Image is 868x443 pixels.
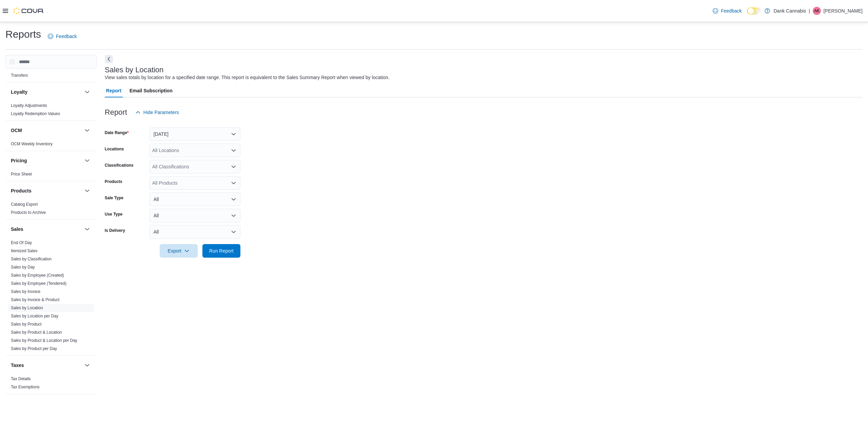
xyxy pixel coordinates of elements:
div: Products [5,200,97,219]
p: | [809,7,810,15]
a: Loyalty Adjustments [11,103,47,108]
div: Taxes [5,375,97,394]
a: Sales by Invoice [11,289,40,294]
button: All [150,192,240,206]
span: AK [814,7,820,15]
a: Products to Archive [11,210,46,215]
a: Sales by Location per Day [11,314,58,318]
p: [PERSON_NAME] [824,7,863,15]
h3: Sales by Location [105,66,164,74]
input: Dark Mode [747,7,761,15]
button: Run Report [202,244,240,258]
button: Loyalty [11,89,82,95]
button: Products [11,187,82,194]
div: Pricing [5,170,97,181]
h3: Report [105,108,127,116]
h3: OCM [11,127,22,134]
span: Sales by Employee (Tendered) [11,281,66,286]
div: Loyalty [5,101,97,121]
img: Cova [14,7,44,14]
a: Sales by Product [11,322,42,327]
button: Products [83,187,91,195]
button: Sales [11,226,82,233]
h3: Sales [11,226,23,233]
button: Taxes [11,362,82,369]
a: Sales by Day [11,265,35,270]
span: Report [106,84,121,97]
button: Taxes [83,361,91,369]
button: Open list of options [231,164,236,169]
label: Locations [105,146,124,152]
button: Next [105,55,113,63]
h3: Products [11,187,32,194]
span: Loyalty Adjustments [11,103,47,108]
button: Pricing [11,157,82,164]
button: Export [160,244,198,258]
span: Feedback [56,33,77,40]
a: Sales by Employee (Created) [11,273,64,278]
a: Itemized Sales [11,248,38,253]
span: Sales by Day [11,264,35,270]
span: Run Report [209,247,234,254]
button: [DATE] [150,127,240,141]
label: Products [105,179,122,184]
p: Dank Cannabis [773,7,806,15]
span: End Of Day [11,240,32,245]
a: Feedback [710,4,744,18]
label: Classifications [105,163,134,168]
button: All [150,225,240,239]
span: Price Sheet [11,171,32,177]
div: Arshi Kalkat [813,7,821,15]
h3: Loyalty [11,89,27,95]
h3: Pricing [11,157,27,164]
a: Sales by Product per Day [11,346,57,351]
button: Open list of options [231,180,236,186]
span: Sales by Invoice & Product [11,297,59,302]
a: Sales by Product & Location [11,330,62,335]
span: Email Subscription [130,84,173,97]
span: Loyalty Redemption Values [11,111,60,116]
button: OCM [11,127,82,134]
span: Sales by Product per Day [11,346,57,351]
a: OCM Weekly Inventory [11,142,53,146]
label: Sale Type [105,195,123,201]
button: Loyalty [83,88,91,96]
a: Sales by Location [11,306,43,310]
a: Tax Exemptions [11,385,40,389]
span: Sales by Product & Location [11,330,62,335]
a: Loyalty Redemption Values [11,111,60,116]
button: OCM [83,126,91,134]
a: Sales by Product & Location per Day [11,338,77,343]
label: Use Type [105,211,122,217]
a: Sales by Employee (Tendered) [11,281,66,286]
span: Tax Details [11,376,31,382]
button: All [150,209,240,222]
div: View sales totals by location for a specified date range. This report is equivalent to the Sales ... [105,74,390,81]
a: Sales by Classification [11,257,52,261]
span: Catalog Export [11,202,38,207]
span: Hide Parameters [143,109,179,116]
a: Tax Details [11,376,31,381]
button: Pricing [83,156,91,165]
button: Sales [83,225,91,233]
span: Sales by Location per Day [11,313,58,319]
label: Is Delivery [105,228,125,233]
button: Hide Parameters [133,106,182,119]
span: Feedback [721,7,742,14]
a: Sales by Invoice & Product [11,297,59,302]
span: Export [164,244,194,258]
a: Transfers [11,73,28,78]
a: End Of Day [11,240,32,245]
div: OCM [5,140,97,151]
